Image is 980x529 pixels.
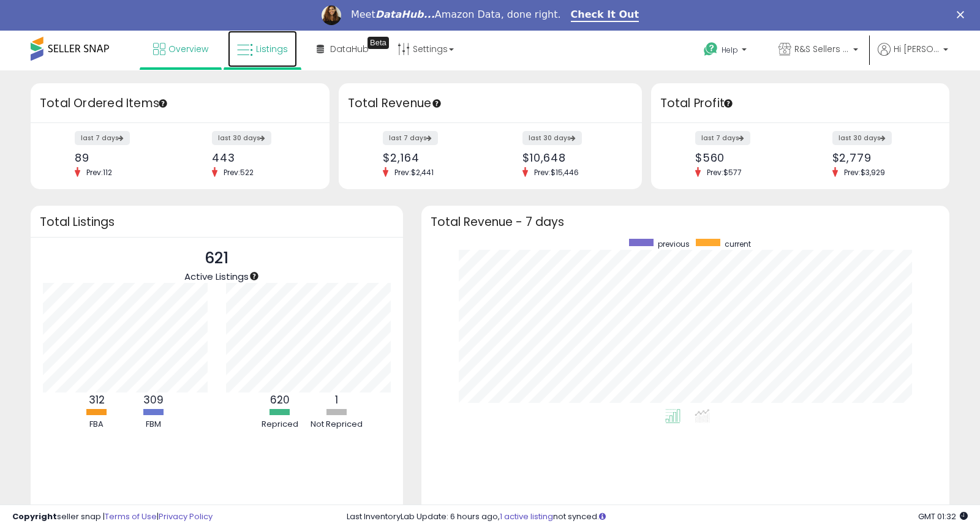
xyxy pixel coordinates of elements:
[878,43,948,70] a: Hi [PERSON_NAME]
[348,95,633,112] h3: Total Revenue
[126,419,181,430] div: FBM
[252,419,307,430] div: Repriced
[695,151,791,164] div: $560
[217,167,260,178] span: Prev: 522
[184,247,249,270] p: 621
[75,151,170,164] div: 89
[658,239,690,249] span: previous
[957,11,969,18] div: Close
[157,98,168,109] div: Tooltip anchor
[431,217,941,227] h3: Total Revenue - 7 days
[832,131,892,145] label: last 30 days
[832,151,928,164] div: $2,779
[347,511,968,523] div: Last InventoryLab Update: 6 hours ago, not synced.
[270,392,290,407] b: 620
[307,31,378,67] a: DataHub
[335,392,338,407] b: 1
[330,43,369,55] span: DataHub
[309,419,364,430] div: Not Repriced
[375,9,435,20] i: DataHub...
[322,6,341,25] img: Profile image for Georgie
[918,511,968,522] span: 2025-09-15 01:32 GMT
[168,43,208,55] span: Overview
[528,167,585,178] span: Prev: $15,446
[212,151,307,164] div: 443
[69,419,124,430] div: FBA
[184,270,249,283] span: Active Listings
[143,392,164,407] b: 309
[12,511,213,523] div: seller snap | |
[89,392,105,407] b: 312
[794,43,850,55] span: R&S Sellers LLC
[12,511,57,522] strong: Copyright
[838,167,891,178] span: Prev: $3,929
[431,98,442,109] div: Tooltip anchor
[40,95,320,112] h3: Total Ordered Items
[388,31,463,67] a: Settings
[522,151,620,164] div: $10,648
[144,31,217,67] a: Overview
[722,45,738,55] span: Help
[383,131,438,145] label: last 7 days
[256,43,288,55] span: Listings
[725,239,751,249] span: current
[159,511,213,522] a: Privacy Policy
[522,131,582,145] label: last 30 days
[249,271,260,282] div: Tooltip anchor
[599,512,606,520] i: Click here to read more about un-synced listings.
[571,9,639,22] a: Check It Out
[388,167,440,178] span: Prev: $2,441
[695,131,750,145] label: last 7 days
[75,131,130,145] label: last 7 days
[40,217,394,227] h3: Total Listings
[694,32,759,70] a: Help
[228,31,297,67] a: Listings
[80,167,118,178] span: Prev: 112
[351,9,561,21] div: Meet Amazon Data, done right.
[660,95,941,112] h3: Total Profit
[723,98,734,109] div: Tooltip anchor
[701,167,748,178] span: Prev: $577
[894,43,940,55] span: Hi [PERSON_NAME]
[500,511,553,522] a: 1 active listing
[105,511,157,522] a: Terms of Use
[769,31,867,70] a: R&S Sellers LLC
[212,131,271,145] label: last 30 days
[367,37,389,49] div: Tooltip anchor
[383,151,481,164] div: $2,164
[703,42,718,57] i: Get Help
